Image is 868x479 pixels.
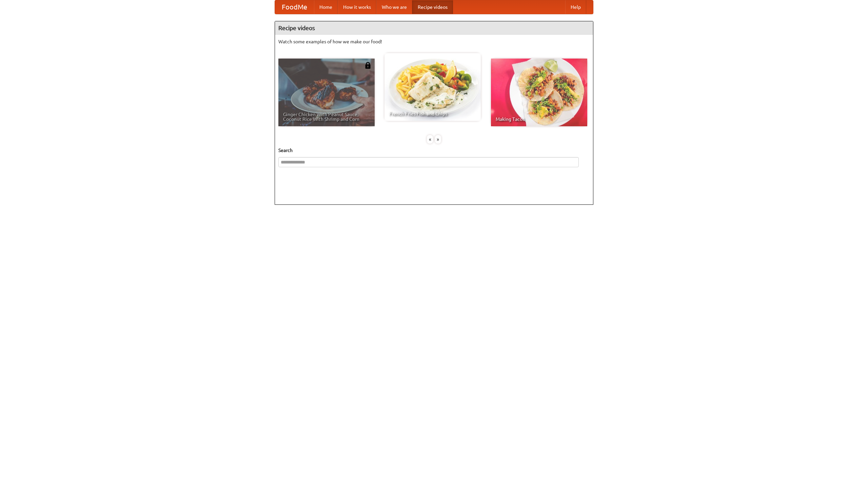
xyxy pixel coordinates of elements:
div: » [435,135,441,144]
img: 483408.png [364,62,371,69]
h4: Recipe videos [275,21,593,35]
a: Help [565,0,586,14]
p: Watch some examples of how we make our food! [278,38,590,45]
a: French Fries Fish and Chips [384,53,481,121]
span: French Fries Fish and Chips [389,111,476,116]
div: « [427,135,433,144]
a: Making Tacos [491,59,587,126]
a: FoodMe [275,0,314,14]
span: Making Tacos [496,117,583,122]
h5: Search [278,147,590,154]
a: How it works [338,0,376,14]
a: Home [314,0,338,14]
a: Who we are [376,0,412,14]
a: Recipe videos [412,0,453,14]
